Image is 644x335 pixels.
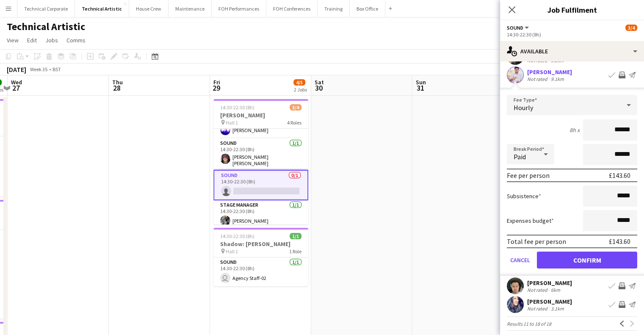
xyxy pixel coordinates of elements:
[290,104,301,111] span: 3/4
[507,25,530,31] button: Sound
[213,138,308,170] app-card-role: Sound1/114:30-22:30 (8h)[PERSON_NAME] [PERSON_NAME]
[313,83,324,93] span: 30
[11,78,22,86] span: Wed
[507,217,554,224] label: Expenses budget
[226,119,238,126] span: Hall 1
[7,20,85,33] h1: Technical Artistic
[213,99,308,224] app-job-card: 14:30-22:30 (8h)3/4[PERSON_NAME] Hall 14 RolesLX1/114:30-22:30 (8h)[PERSON_NAME]Sound1/114:30-22:...
[45,36,58,44] span: Jobs
[213,240,308,248] h3: Shadow: [PERSON_NAME]
[112,78,123,86] span: Thu
[28,66,49,72] span: Week 35
[527,68,572,76] div: [PERSON_NAME]
[549,305,566,312] div: 3.1km
[350,0,385,17] button: Box Office
[10,83,22,93] span: 27
[111,83,123,93] span: 28
[609,237,630,246] div: £143.60
[3,35,22,46] a: View
[537,252,637,269] button: Confirm
[213,228,308,286] app-job-card: 14:30-22:30 (8h)1/1Shadow: [PERSON_NAME] Hall 11 RoleSound1/114:30-22:30 (8h) Agency Staff-02
[17,0,75,17] button: Technical Corporate
[514,152,526,161] span: Paid
[226,248,238,255] span: Hall 1
[7,65,26,74] div: [DATE]
[507,321,551,327] span: Results 11 to 18 of 18
[213,111,308,119] h3: [PERSON_NAME]
[415,83,426,93] span: 31
[290,233,301,239] span: 1/1
[287,119,301,126] span: 4 Roles
[416,78,426,86] span: Sun
[507,171,550,180] div: Fee per person
[129,0,169,17] button: House Crew
[42,35,61,46] a: Jobs
[24,35,40,46] a: Edit
[66,36,86,44] span: Comms
[527,287,549,293] div: Not rated
[527,305,549,312] div: Not rated
[500,41,644,61] div: Available
[213,257,308,286] app-card-role: Sound1/114:30-22:30 (8h) Agency Staff-02
[500,4,644,15] h3: Job Fulfilment
[625,25,637,31] span: 3/4
[220,233,254,239] span: 14:30-22:30 (8h)
[315,78,324,86] span: Sat
[507,25,523,31] span: Sound
[318,0,350,17] button: Training
[507,237,566,246] div: Total fee per person
[169,0,212,17] button: Maintenance
[527,76,549,82] div: Not rated
[266,0,318,17] button: FOH Conferences
[527,298,572,305] div: [PERSON_NAME]
[220,104,254,111] span: 14:30-22:30 (8h)
[63,35,89,46] a: Comms
[293,79,305,86] span: 4/5
[75,0,129,17] button: Technical Artistic
[213,170,308,200] app-card-role: Sound0/114:30-22:30 (8h)
[7,36,19,44] span: View
[549,76,566,82] div: 9.1km
[213,200,308,229] app-card-role: Stage Manager1/114:30-22:30 (8h)[PERSON_NAME]
[212,0,266,17] button: FOH Performances
[527,279,572,287] div: [PERSON_NAME]
[507,192,541,200] label: Subsistence
[514,103,533,112] span: Hourly
[27,36,37,44] span: Edit
[507,31,637,38] div: 14:30-22:30 (8h)
[212,83,220,93] span: 29
[213,78,220,86] span: Fri
[569,126,580,134] div: 8h x
[289,248,301,255] span: 1 Role
[294,86,307,93] div: 2 Jobs
[53,66,61,72] div: BST
[549,287,562,293] div: 6km
[609,171,630,180] div: £143.60
[507,252,533,269] button: Cancel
